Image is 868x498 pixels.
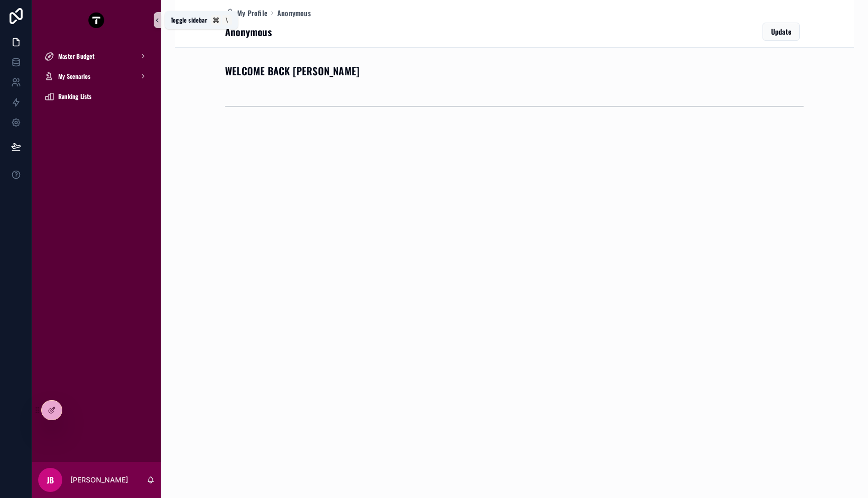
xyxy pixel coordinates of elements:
span: Update [771,27,791,37]
div: scrollable content [32,40,161,118]
span: \ [223,16,231,24]
span: My Scenarios [58,72,90,80]
h1: Anonymous [225,25,272,39]
img: App logo [88,12,104,28]
a: Ranking Lists [38,87,155,105]
span: Toggle sidebar [171,16,207,24]
span: Master Budget [58,52,95,60]
span: Ranking Lists [58,92,92,100]
span: My Profile [237,8,267,18]
button: Update [763,23,800,41]
h1: WELCOME BACK [PERSON_NAME] [225,64,359,78]
a: My Scenarios [38,67,155,85]
a: My Profile [225,8,267,18]
a: Master Budget [38,47,155,65]
span: JB [47,474,54,486]
p: [PERSON_NAME] [70,475,128,485]
a: Anonymous [277,8,311,18]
